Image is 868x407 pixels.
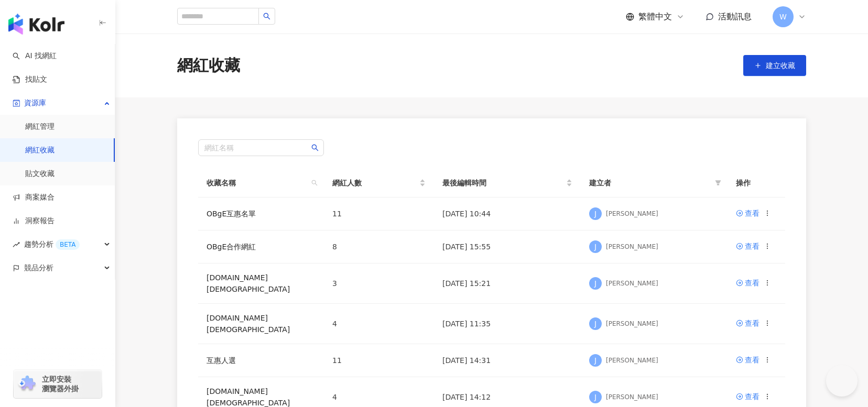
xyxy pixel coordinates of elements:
[594,355,596,366] span: J
[745,317,759,329] div: 查看
[13,241,20,248] span: rise
[25,145,55,156] a: 網紅收藏
[332,356,342,365] span: 11
[638,11,672,23] span: 繁體中文
[17,376,37,392] img: chrome extension
[766,61,795,70] span: 建立收藏
[736,277,759,289] a: 查看
[13,51,57,61] a: searchAI 找網紅
[442,177,564,189] span: 最後編輯時間
[25,122,55,132] a: 網紅管理
[594,391,596,403] span: J
[13,192,55,203] a: 商案媒合
[779,11,787,23] span: W
[14,370,102,398] a: chrome extension立即安裝 瀏覽器外掛
[434,169,581,197] th: 最後編輯時間
[25,169,55,179] a: 貼文收藏
[207,387,290,407] a: [DOMAIN_NAME][DEMOGRAPHIC_DATA]
[434,304,581,344] td: [DATE] 11:35
[24,91,46,115] span: 資源庫
[594,208,596,219] span: J
[332,177,417,189] span: 網紅人數
[606,210,658,218] div: [PERSON_NAME]
[207,356,236,365] a: 互惠人選
[332,320,337,328] span: 4
[736,207,759,219] a: 查看
[434,197,581,230] td: [DATE] 10:44
[606,356,658,365] div: [PERSON_NAME]
[13,74,47,85] a: 找貼文
[745,207,759,219] div: 查看
[736,354,759,366] a: 查看
[177,54,240,76] div: 網紅收藏
[594,241,596,252] span: J
[311,180,318,186] span: search
[826,373,858,404] iframe: Toggle Customer Support
[24,233,80,256] span: 趨勢分析
[736,391,759,402] a: 查看
[332,210,342,218] span: 11
[324,169,434,197] th: 網紅人數
[745,240,759,252] div: 查看
[332,393,337,401] span: 4
[718,12,752,21] span: 活動訊息
[434,230,581,263] td: [DATE] 15:55
[736,317,759,329] a: 查看
[207,243,256,251] a: OBgE合作網紅
[606,320,658,328] div: [PERSON_NAME]
[207,314,290,334] a: [DOMAIN_NAME][DEMOGRAPHIC_DATA]
[8,14,64,35] img: logo
[745,277,759,289] div: 查看
[309,175,320,191] span: search
[207,177,307,189] span: 收藏名稱
[434,344,581,377] td: [DATE] 14:31
[745,391,759,402] div: 查看
[728,169,785,197] th: 操作
[589,177,711,189] span: 建立者
[207,210,256,218] a: OBgE互惠名單
[743,55,806,76] button: 建立收藏
[263,13,270,20] span: search
[207,273,290,293] a: [DOMAIN_NAME][DEMOGRAPHIC_DATA]
[311,144,319,151] span: search
[713,175,723,191] span: filter
[606,243,658,251] div: [PERSON_NAME]
[56,239,80,250] div: BETA
[332,243,337,251] span: 8
[606,393,658,402] div: [PERSON_NAME]
[745,354,759,366] div: 查看
[332,279,337,288] span: 3
[606,279,658,288] div: [PERSON_NAME]
[13,216,55,226] a: 洞察報告
[594,318,596,329] span: J
[42,375,79,393] span: 立即安裝 瀏覽器外掛
[736,240,759,252] a: 查看
[594,278,596,289] span: J
[715,180,721,186] span: filter
[24,256,53,280] span: 競品分析
[434,263,581,304] td: [DATE] 15:21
